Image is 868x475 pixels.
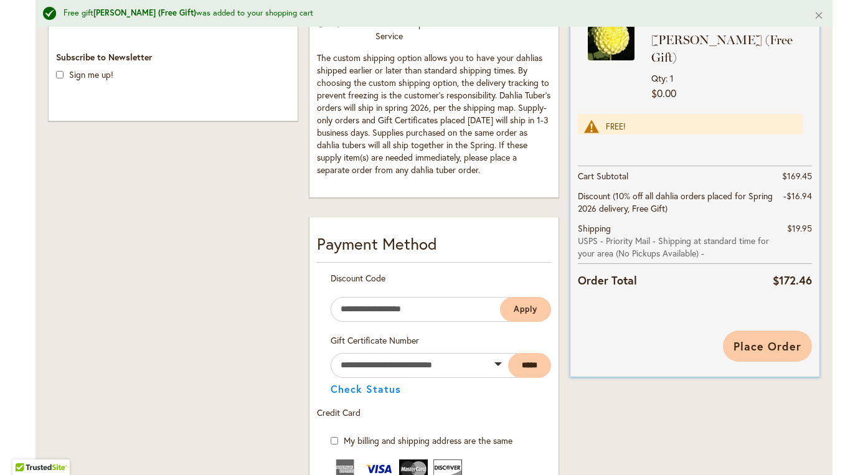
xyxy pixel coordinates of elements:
strong: Order Total [578,271,637,289]
span: Gift Certificate Number [331,334,419,346]
strong: FREE - [PERSON_NAME] (Free Gift) [651,14,800,66]
span: -$16.94 [783,190,812,202]
span: $169.45 [782,170,812,182]
td: USPS [519,14,551,49]
span: $19.95 [787,222,812,234]
span: $172.46 [773,273,812,288]
span: Subscribe to Newsletter [56,51,152,63]
span: USPS - Priority Mail - Shipping at standard time for your area (No Pickups Available) - [578,235,773,260]
button: Check Status [331,384,401,394]
button: Place Order [723,331,812,362]
td: Custom Ship Date - US Postal Service [369,14,519,49]
label: Sign me up! [69,68,113,80]
div: Payment Method [317,232,551,262]
span: Credit Card [317,407,361,418]
span: Qty [651,72,666,84]
button: Apply [500,297,551,322]
strong: [PERSON_NAME] (Free Gift) [93,7,196,18]
td: The custom shipping option allows you to have your dahlias shipped earlier or later than standard... [317,49,551,182]
span: Place Order [734,339,801,354]
iframe: Launch Accessibility Center [9,431,44,466]
span: Discount (10% off all dahlia orders placed for Spring 2026 delivery, Free Gift) [578,190,773,214]
span: Apply [514,304,537,314]
div: FREE! [606,121,790,132]
span: $0.00 [651,87,676,100]
th: Cart Subtotal [578,166,773,187]
span: Discount Code [331,272,385,284]
span: 1 [670,72,674,84]
img: NETTIE (Free Gift) [588,14,634,60]
div: Free gift was added to your shopping cart [64,7,795,19]
span: Shipping [578,222,611,234]
span: My billing and shipping address are the same [344,435,512,446]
